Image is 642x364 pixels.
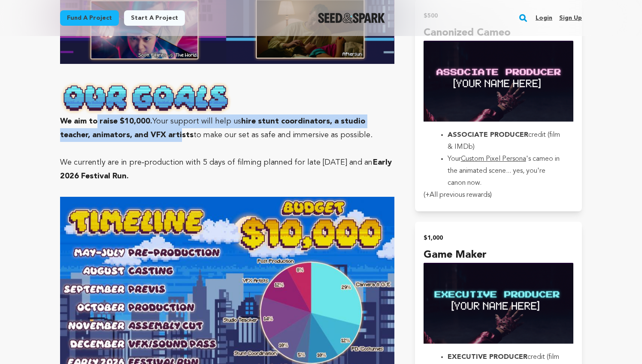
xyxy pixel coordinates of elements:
[461,156,526,162] u: Custom Pixel Persona
[152,117,241,125] span: Your support will help us
[448,132,528,138] strong: ASSOCIATE PRODUCER
[448,129,563,153] li: credit (film & IMDb)
[318,13,385,23] a: Seed&Spark Homepage
[318,13,385,23] img: Seed&Spark Logo Dark Mode
[536,11,552,25] a: Login
[60,81,394,125] strong: We aim to raise $10,000.
[424,232,573,244] h2: $1,000
[448,354,527,361] strong: EXECUTIVE PRODUCER
[424,41,573,122] img: incentive
[124,10,185,26] a: Start a project
[424,263,573,344] img: incentive
[424,247,573,263] h4: Game Maker
[194,131,372,139] span: to make our set as safe and immersive as possible.
[60,81,267,114] img: 1755821789-Continue%20Headers%20(1).png
[60,10,119,26] a: Fund a project
[60,159,373,166] span: We currently are in pre‑production with 5 days of filming planned for late [DATE] and an
[559,11,582,25] a: Sign up
[448,153,563,189] li: Your 's cameo in the animated scene... yes, you're canon now.
[424,189,573,201] p: (+All previous rewards)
